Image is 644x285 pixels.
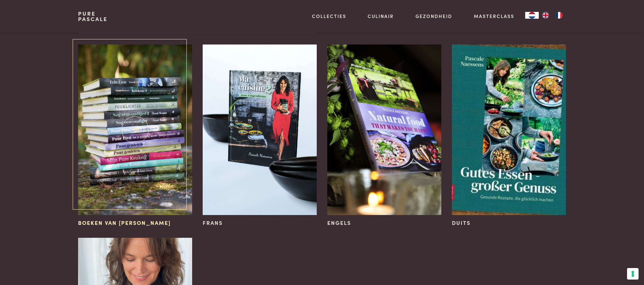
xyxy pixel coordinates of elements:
[327,219,351,227] span: Engels
[474,13,514,20] a: Masterclass
[78,44,192,215] img: Boeken van Pascale Naessens
[552,12,566,19] a: FR
[627,268,639,280] button: Uw voorkeuren voor toestemming voor trackingtechnologieën
[78,11,108,22] a: PurePascale
[78,219,171,227] span: Boeken van [PERSON_NAME]
[327,44,441,227] a: Engels Engels
[327,44,441,215] img: Engels
[416,13,452,20] a: Gezondheid
[452,44,566,215] img: Duits
[203,44,316,227] a: Frans Frans
[539,12,552,19] a: EN
[525,12,566,19] aside: Language selected: Nederlands
[539,12,566,19] ul: Language list
[452,44,566,227] a: Duits Duits
[368,13,394,20] a: Culinair
[203,44,316,215] img: Frans
[452,219,471,227] span: Duits
[312,13,346,20] a: Collecties
[78,44,192,227] a: Boeken van Pascale Naessens Boeken van [PERSON_NAME]
[203,219,223,227] span: Frans
[525,12,539,19] div: Language
[525,12,539,19] a: NL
